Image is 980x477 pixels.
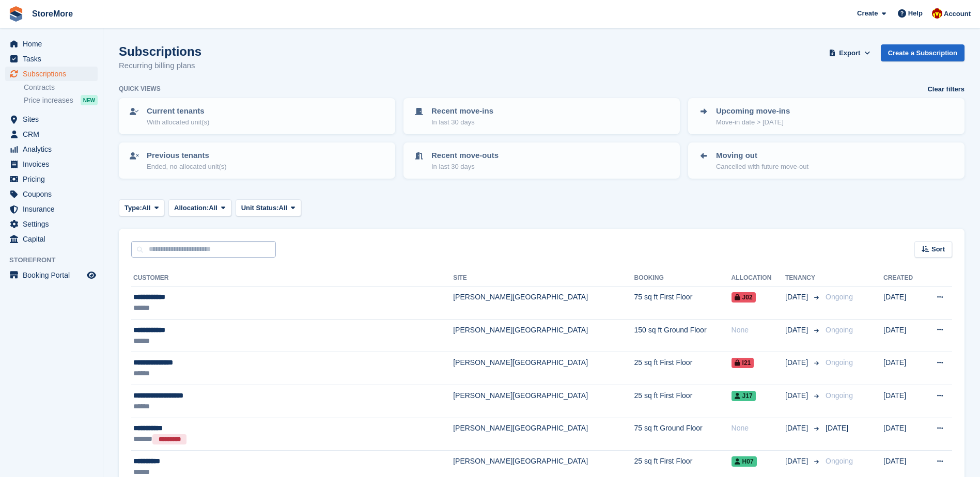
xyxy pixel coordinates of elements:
span: J02 [732,292,756,303]
span: Allocation: [174,203,209,213]
span: [DATE] [785,325,810,336]
span: Type: [125,203,142,213]
td: [PERSON_NAME][GEOGRAPHIC_DATA] [453,352,634,385]
span: H07 [732,456,757,467]
span: Invoices [23,157,85,171]
span: Ongoing [826,293,853,301]
span: Ongoing [826,391,853,400]
a: Clear filters [927,84,965,94]
td: [PERSON_NAME][GEOGRAPHIC_DATA] [453,287,634,320]
span: Unit Status: [241,203,279,213]
span: [DATE] [785,292,810,303]
td: 75 sq ft Ground Floor [634,418,731,451]
span: All [142,203,151,213]
span: All [209,203,217,213]
span: Sort [931,244,945,255]
a: menu [5,268,98,282]
span: J17 [732,391,756,401]
span: [DATE] [785,357,810,368]
span: I21 [732,358,754,368]
span: Booking Portal [23,268,85,282]
a: Current tenants With allocated unit(s) [120,99,394,133]
td: [DATE] [883,385,923,418]
a: Recent move-ins In last 30 days [405,99,679,133]
p: Moving out [716,150,808,162]
td: 150 sq ft Ground Floor [634,319,731,352]
td: [PERSON_NAME][GEOGRAPHIC_DATA] [453,418,634,451]
th: Created [883,270,923,287]
span: [DATE] [785,456,810,467]
p: Move-in date > [DATE] [716,117,790,128]
a: menu [5,202,98,216]
a: menu [5,157,98,171]
p: Recent move-ins [431,105,493,117]
span: Ongoing [826,326,853,334]
button: Export [827,44,873,61]
span: Subscriptions [23,67,85,81]
img: Store More Team [932,8,942,19]
button: Allocation: All [168,199,231,216]
div: None [732,325,785,336]
div: None [732,423,785,434]
td: 75 sq ft First Floor [634,287,731,320]
h1: Subscriptions [119,44,201,58]
span: Export [839,48,860,58]
td: [DATE] [883,319,923,352]
span: Capital [23,232,85,246]
a: Previous tenants Ended, no allocated unit(s) [120,144,394,178]
td: [DATE] [883,418,923,451]
span: Ongoing [826,457,853,465]
a: menu [5,37,98,51]
span: [DATE] [826,424,848,432]
a: Contracts [24,83,98,92]
a: StoreMore [28,5,77,22]
h6: Quick views [119,84,161,93]
span: [DATE] [785,390,810,401]
p: Cancelled with future move-out [716,162,808,172]
td: [PERSON_NAME][GEOGRAPHIC_DATA] [453,385,634,418]
span: Settings [23,217,85,231]
a: Create a Subscription [881,44,965,61]
div: NEW [81,95,98,105]
td: [DATE] [883,352,923,385]
a: menu [5,187,98,201]
p: In last 30 days [431,117,493,128]
img: stora-icon-8386f47178a22dfd0bd8f6a31ec36ba5ce8667c1dd55bd0f319d3a0aa187defe.svg [8,6,24,22]
td: [DATE] [883,287,923,320]
button: Type: All [119,199,164,216]
p: Recurring billing plans [119,60,201,72]
button: Unit Status: All [236,199,301,216]
span: CRM [23,127,85,141]
span: Storefront [9,255,103,265]
a: Moving out Cancelled with future move-out [689,144,963,178]
span: Ongoing [826,358,853,367]
td: [PERSON_NAME][GEOGRAPHIC_DATA] [453,319,634,352]
a: Preview store [85,269,98,281]
span: Create [857,8,878,19]
span: Coupons [23,187,85,201]
p: Upcoming move-ins [716,105,790,117]
span: All [279,203,288,213]
a: Recent move-outs In last 30 days [405,144,679,178]
a: menu [5,142,98,156]
a: Upcoming move-ins Move-in date > [DATE] [689,99,963,133]
span: Price increases [24,96,73,105]
span: Help [908,8,923,19]
td: 25 sq ft First Floor [634,352,731,385]
p: With allocated unit(s) [147,117,209,128]
a: menu [5,52,98,66]
span: Home [23,37,85,51]
a: menu [5,232,98,246]
th: Customer [131,270,453,287]
a: menu [5,172,98,186]
span: Insurance [23,202,85,216]
th: Booking [634,270,731,287]
p: Current tenants [147,105,209,117]
p: Ended, no allocated unit(s) [147,162,227,172]
th: Allocation [732,270,785,287]
a: Price increases NEW [24,94,98,106]
p: In last 30 days [431,162,499,172]
a: menu [5,112,98,126]
p: Recent move-outs [431,150,499,162]
td: 25 sq ft First Floor [634,385,731,418]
